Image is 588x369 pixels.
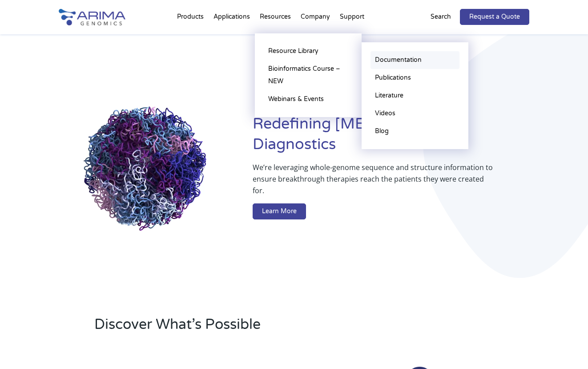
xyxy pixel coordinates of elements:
[264,60,353,90] a: Bioinformatics Course – NEW
[371,69,459,87] a: Publications
[264,90,353,108] a: Webinars & Events
[264,42,353,60] a: Resource Library
[59,9,125,25] img: Arima-Genomics-logo
[460,9,529,25] a: Request a Quote
[371,105,459,122] a: Videos
[253,203,306,219] a: Learn More
[253,114,529,162] h1: Redefining [MEDICAL_DATA] Diagnostics
[94,315,405,341] h2: Discover What’s Possible
[544,326,588,369] iframe: Chat Widget
[431,11,451,23] p: Search
[371,122,459,140] a: Blog
[253,162,494,203] p: We’re leveraging whole-genome sequence and structure information to ensure breakthrough therapies...
[371,51,459,69] a: Documentation
[371,87,459,105] a: Literature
